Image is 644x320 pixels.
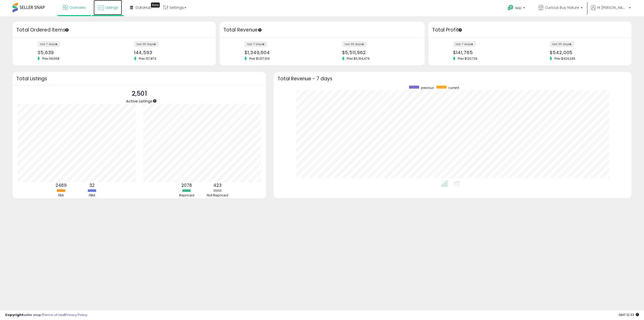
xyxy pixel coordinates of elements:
[504,1,530,16] a: Help
[245,41,267,47] label: last 7 days
[16,26,212,33] h3: Total Ordered Items
[136,56,159,61] span: Prev: 137,873
[342,50,416,55] div: $5,511,962
[552,56,578,61] span: Prev: $424,246
[545,5,579,10] span: Curious Buy Nature
[223,26,421,33] h3: Total Revenue
[203,193,233,198] div: Not Repriced
[56,182,67,188] b: 2469
[507,5,514,11] i: Get Help
[448,86,459,90] span: current
[134,41,158,47] label: last 30 days
[550,50,623,55] div: $542,005
[432,26,628,33] h3: Total Profit
[515,6,522,10] span: Help
[245,50,318,55] div: $1,349,604
[591,5,631,16] a: Hi [PERSON_NAME]
[453,50,526,55] div: $141,765
[65,28,69,32] div: Tooltip anchor
[151,3,160,8] div: Tooltip anchor
[213,182,222,188] b: 423
[597,5,627,10] span: Hi [PERSON_NAME]
[247,56,272,61] span: Prev: $1,317,104
[152,99,157,103] div: Tooltip anchor
[126,89,152,98] p: 2,501
[453,41,476,47] label: last 7 days
[172,193,202,198] div: Repriced
[458,28,462,32] div: Tooltip anchor
[77,193,107,198] div: FBM
[16,77,262,81] h3: Total Listings
[421,86,434,90] span: previous
[181,182,192,188] b: 2078
[105,5,118,10] span: Listings
[344,56,372,61] span: Prev: $5,164,479
[455,56,480,61] span: Prev: $120,726
[37,41,60,47] label: last 7 days
[550,41,574,47] label: last 30 days
[126,98,152,104] span: Active Listings
[37,50,110,55] div: 35,639
[40,56,62,61] span: Prev: 34,668
[134,50,207,55] div: 144,593
[46,193,76,198] div: FBA
[89,182,95,188] b: 32
[69,5,86,10] span: Overview
[136,5,151,10] span: DataHub
[342,41,367,47] label: last 30 days
[258,28,262,32] div: Tooltip anchor
[277,77,628,81] h3: Total Revenue - 7 days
